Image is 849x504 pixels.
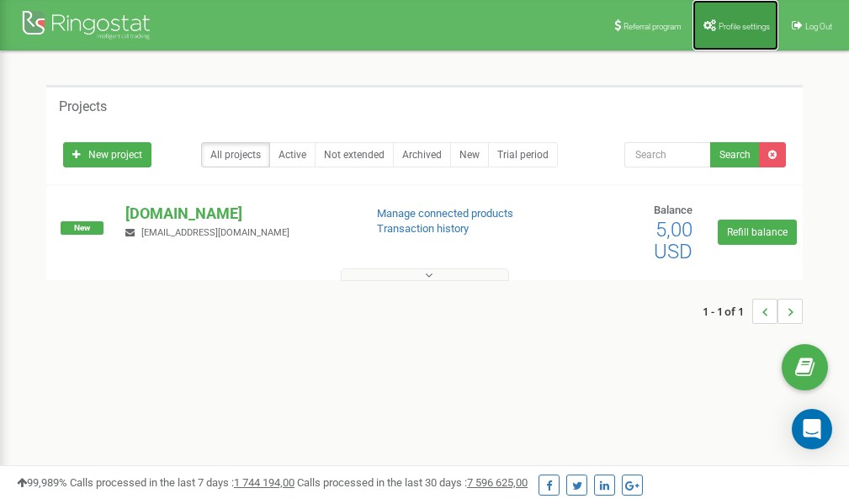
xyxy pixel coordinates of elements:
[718,220,797,245] a: Refill balance
[393,142,451,167] a: Archived
[654,218,692,263] span: 5,00 USD
[234,476,294,489] u: 1 744 194,00
[624,142,711,167] input: Search
[377,207,513,220] a: Manage connected products
[377,222,469,235] a: Transaction history
[63,142,151,167] a: New project
[805,22,832,31] span: Log Out
[59,99,107,114] h5: Projects
[654,204,692,216] span: Balance
[710,142,760,167] button: Search
[315,142,394,167] a: Not extended
[61,221,103,235] span: New
[623,22,682,31] span: Referral program
[450,142,489,167] a: New
[201,142,270,167] a: All projects
[467,476,528,489] u: 7 596 625,00
[141,227,289,238] span: [EMAIL_ADDRESS][DOMAIN_NAME]
[703,299,752,324] span: 1 - 1 of 1
[297,476,528,489] span: Calls processed in the last 30 days :
[488,142,558,167] a: Trial period
[703,282,803,341] nav: ...
[125,203,349,225] p: [DOMAIN_NAME]
[719,22,770,31] span: Profile settings
[792,409,832,449] div: Open Intercom Messenger
[70,476,294,489] span: Calls processed in the last 7 days :
[17,476,67,489] span: 99,989%
[269,142,316,167] a: Active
